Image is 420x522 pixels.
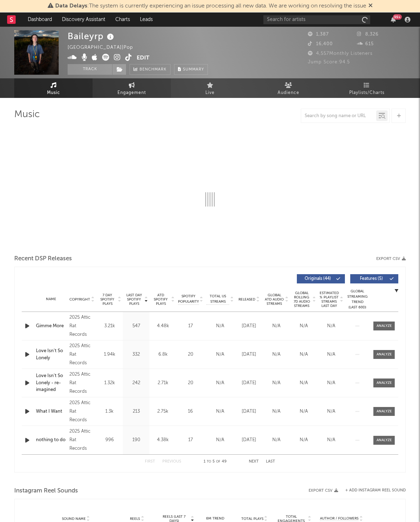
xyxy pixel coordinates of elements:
[292,291,311,308] span: Global Rolling 7D Audio Streams
[151,437,174,444] div: 4.38k
[178,408,203,415] div: 16
[264,437,288,444] div: N/A
[308,32,329,37] span: 1,387
[292,408,316,415] div: N/A
[355,277,388,281] span: Features ( 5 )
[357,42,374,46] span: 615
[55,3,87,9] span: Data Delays
[69,297,90,302] span: Copyright
[151,323,174,330] div: 4.48k
[266,460,275,464] button: Last
[238,297,255,302] span: Released
[237,437,261,444] div: [DATE]
[178,323,203,330] div: 17
[14,255,72,263] span: Recent DSP Releases
[36,408,66,415] a: What I Want
[125,380,148,387] div: 242
[241,517,263,521] span: Total Plays
[264,408,288,415] div: N/A
[36,437,66,444] a: nothing to do
[237,380,261,387] div: [DATE]
[301,113,376,119] input: Search by song name or URL
[309,489,338,493] button: Export CSV
[171,78,249,98] a: Live
[178,294,199,304] span: Spotify Popularity
[345,489,406,492] button: + Add Instagram Reel Sound
[264,380,288,387] div: N/A
[319,380,343,387] div: N/A
[327,78,406,98] a: Playlists/Charts
[36,297,66,302] div: Name
[69,399,94,424] div: 2025 Attic Rat Records
[98,408,121,415] div: 1.3k
[249,460,259,464] button: Next
[319,437,343,444] div: N/A
[178,437,203,444] div: 17
[125,351,148,358] div: 332
[237,323,261,330] div: [DATE]
[292,351,316,358] div: N/A
[320,516,358,521] span: Author / Followers
[110,12,135,27] a: Charts
[69,313,94,339] div: 2025 Attic Rat Records
[308,51,373,56] span: 4,557 Monthly Listeners
[69,427,94,453] div: 2025 Attic Rat Records
[292,380,316,387] div: N/A
[319,351,343,358] div: N/A
[376,257,406,261] button: Export CSV
[23,12,57,27] a: Dashboard
[69,370,94,396] div: 2025 Attic Rat Records
[319,323,343,330] div: N/A
[14,487,78,495] span: Instagram Reel Sounds
[69,342,94,367] div: 2025 Attic Rat Records
[47,89,60,97] span: Music
[98,351,121,358] div: 1.94k
[391,17,396,22] button: 99+
[137,54,149,63] button: Edit
[338,489,406,492] div: + Add Instagram Reel Sound
[62,517,86,521] span: Sound Name
[347,289,368,310] div: Global Streaming Trend (Last 60D)
[36,323,66,330] a: Gimme More
[308,42,333,46] span: 16,400
[207,460,211,463] span: to
[98,437,121,444] div: 996
[319,408,343,415] div: N/A
[249,78,327,98] a: Audience
[206,408,233,415] div: N/A
[237,351,261,358] div: [DATE]
[125,437,148,444] div: 190
[264,323,288,330] div: N/A
[292,437,316,444] div: N/A
[174,64,208,75] button: Summary
[205,89,215,97] span: Live
[264,293,284,306] span: Global ATD Audio Streams
[36,372,66,393] div: Love Isn't So Lonely - re-imagined
[198,516,233,521] div: 6M Trend
[297,274,345,283] button: Originals(44)
[55,3,366,9] span: : The system is currently experiencing an issue processing all new data. We are working on resolv...
[308,60,350,64] span: Jump Score: 94.5
[368,3,373,9] span: Dismiss
[36,348,66,361] a: Love Isn't So Lonely
[195,458,235,466] div: 1 5 49
[151,351,174,358] div: 6.8k
[206,323,233,330] div: N/A
[93,78,171,98] a: Engagement
[98,323,121,330] div: 3.21k
[263,15,370,24] input: Search for artists
[278,89,299,97] span: Audience
[350,274,398,283] button: Features(5)
[178,380,203,387] div: 20
[140,66,167,74] span: Benchmark
[151,293,170,306] span: ATD Spotify Plays
[301,277,334,281] span: Originals ( 44 )
[349,89,384,97] span: Playlists/Charts
[125,408,148,415] div: 213
[125,293,143,306] span: Last Day Spotify Plays
[357,32,379,37] span: 8,326
[68,64,112,75] button: Track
